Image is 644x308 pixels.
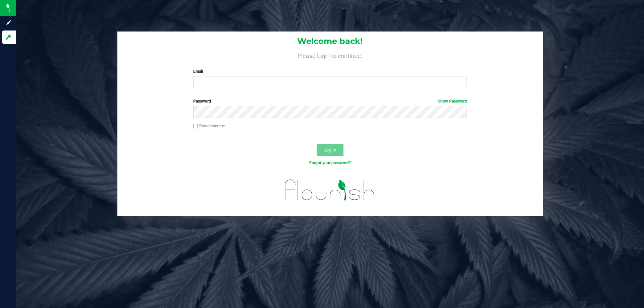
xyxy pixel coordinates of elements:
[117,37,543,46] h1: Welcome back!
[193,99,211,104] span: Password
[193,123,225,129] label: Remember me
[193,124,198,129] input: Remember me
[323,147,336,152] span: Log In
[5,34,12,41] inline-svg: Log in
[5,19,12,26] inline-svg: Sign up
[277,173,383,207] img: flourish_logo.svg
[309,161,351,165] a: Forgot your password?
[193,68,467,74] label: Email
[438,99,467,104] a: Show Password
[117,51,543,59] h4: Please login to continue.
[317,144,343,156] button: Log In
